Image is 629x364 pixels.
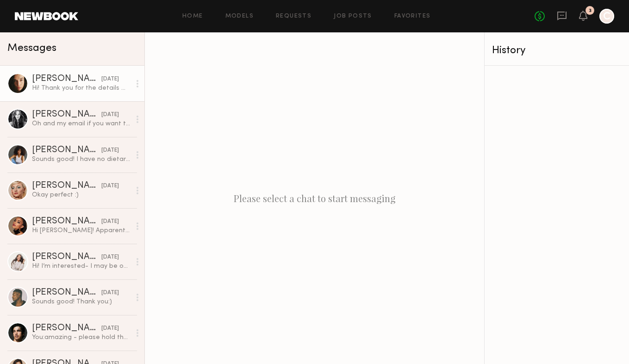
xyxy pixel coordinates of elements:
div: [PERSON_NAME] [32,181,101,191]
div: [PERSON_NAME] [32,288,101,297]
div: [PERSON_NAME] [32,217,101,226]
div: Please select a chat to start messaging [145,32,484,364]
div: Sounds good! I have no dietary restrictions. Can’t wait :) [32,155,131,164]
a: Favorites [394,13,431,19]
div: [DATE] [101,182,119,191]
div: Okay perfect :) [32,191,131,199]
div: Sounds good! Thank you:) [32,297,131,306]
div: [DATE] [101,217,119,226]
div: History [492,45,622,56]
a: Models [225,13,254,19]
div: [PERSON_NAME] [32,110,101,119]
div: [PERSON_NAME] [32,146,101,155]
div: [DATE] [101,111,119,119]
div: Hi! Thank you for the details ✨ Got it If there’s 2% lactose-free milk, that would be perfect. Th... [32,84,131,93]
div: Hi [PERSON_NAME]! Apparently I had my notifications off, my apologies. Are you still looking to s... [32,226,131,235]
a: Job Posts [334,13,372,19]
div: Hi! I’m interested- I may be out of town - I will find out [DATE]. What’s the rate and usage for ... [32,262,131,271]
div: [DATE] [101,289,119,297]
span: Messages [7,43,56,54]
div: [DATE] [101,146,119,155]
div: You: amazing - please hold the day for us - we'll reach out with scheduling shortly [32,333,131,342]
a: C [599,9,614,24]
div: [DATE] [101,75,119,84]
div: [DATE] [101,253,119,262]
div: [PERSON_NAME] [32,74,101,84]
div: [DATE] [101,324,119,333]
a: Requests [276,13,311,19]
a: Home [182,13,203,19]
div: [PERSON_NAME] [32,253,101,262]
div: [PERSON_NAME] [32,324,101,333]
div: 3 [589,8,592,13]
div: Oh and my email if you want to send the call sheet is [PERSON_NAME][EMAIL_ADDRESS][DOMAIN_NAME] [32,119,131,128]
